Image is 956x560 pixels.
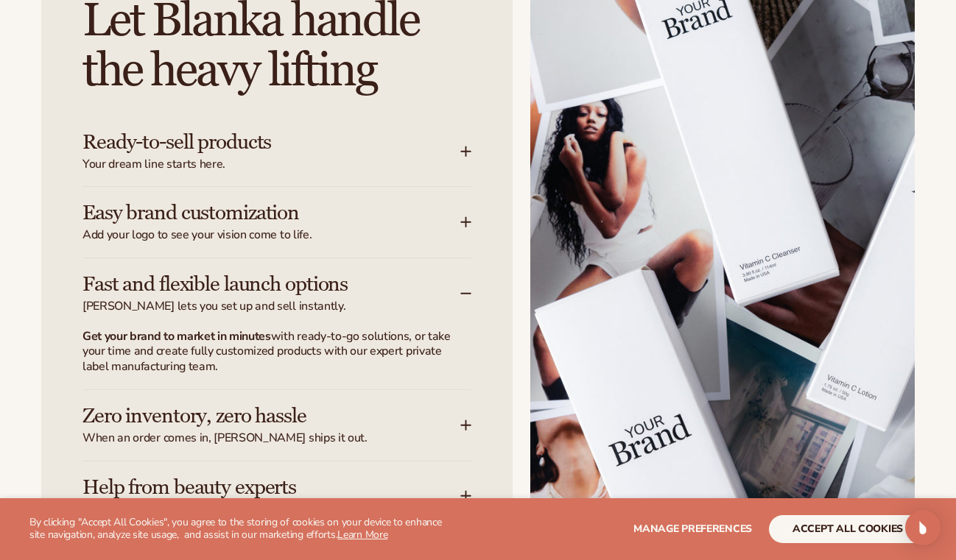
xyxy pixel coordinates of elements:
span: Add your logo to see your vision come to life. [82,227,460,243]
span: Manage preferences [633,522,752,536]
p: with ready-to-go solutions, or take your time and create fully customized products with our exper... [82,329,454,375]
h3: Help from beauty experts [82,476,416,499]
span: When an order comes in, [PERSON_NAME] ships it out. [82,430,460,446]
h3: Zero inventory, zero hassle [82,405,416,428]
h3: Easy brand customization [82,202,416,224]
h3: Fast and flexible launch options [82,273,416,296]
p: By clicking "Accept All Cookies", you agree to the storing of cookies on your device to enhance s... [29,517,454,542]
a: Learn More [337,528,387,542]
span: Your dream line starts here. [82,157,460,172]
h3: Ready-to-sell products [82,131,416,154]
strong: Get your brand to market in minutes [82,328,271,344]
button: accept all cookies [769,515,927,543]
button: Manage preferences [633,515,752,543]
span: [PERSON_NAME] lets you set up and sell instantly. [82,299,460,314]
div: Open Intercom Messenger [905,510,941,545]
